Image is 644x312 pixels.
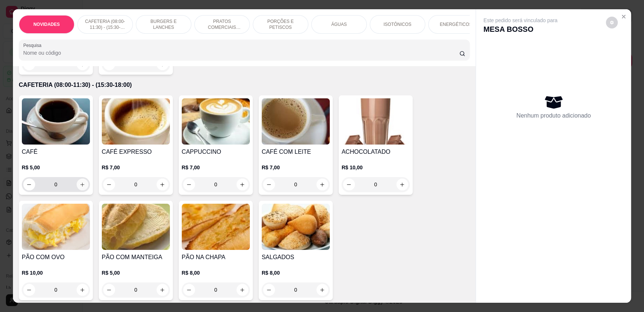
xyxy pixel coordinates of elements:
[342,164,410,171] p: R$ 10,00
[22,147,90,156] h4: CAFÉ
[22,98,90,145] img: product-image
[343,179,355,190] button: decrease-product-quantity
[157,284,168,296] button: increase-product-quantity
[516,111,591,120] p: Nenhum produto adicionado
[183,284,195,296] button: decrease-product-quantity
[23,179,35,190] button: decrease-product-quantity
[263,179,275,190] button: decrease-product-quantity
[262,147,330,156] h4: CAFÉ COM LEITE
[237,284,248,296] button: increase-product-quantity
[22,164,90,171] p: R$ 5,00
[102,269,170,277] p: R$ 5,00
[142,18,185,30] p: BURGERS E LANCHES
[77,284,88,296] button: increase-product-quantity
[182,269,250,277] p: R$ 8,00
[22,269,90,277] p: R$ 10,00
[383,21,411,27] p: ISOTÔNICOS
[618,11,630,23] button: Close
[23,42,44,48] label: Pesquisa
[103,284,115,296] button: decrease-product-quantity
[183,179,195,190] button: decrease-product-quantity
[440,21,472,27] p: ENERGÉTICOS
[103,179,115,190] button: decrease-product-quantity
[342,147,410,156] h4: ACHOCOLATADO
[331,21,347,27] p: ÁGUAS
[22,253,90,262] h4: PÃO COM OVO
[237,179,248,190] button: increase-product-quantity
[84,18,127,30] p: CAFETERIA (08:00-11:30) - (15:30-18:00)
[262,164,330,171] p: R$ 7,00
[22,204,90,250] img: product-image
[102,147,170,156] h4: CAFÉ EXPRESSO
[263,284,275,296] button: decrease-product-quantity
[262,253,330,262] h4: SALGADOS
[102,164,170,171] p: R$ 7,00
[33,21,60,27] p: NOVIDADES
[157,179,168,190] button: increase-product-quantity
[102,204,170,250] img: product-image
[201,18,244,30] p: PRATOS COMERCIAIS (11:30-15:30)
[396,179,408,190] button: increase-product-quantity
[182,147,250,156] h4: CAPPUCCINO
[262,204,330,250] img: product-image
[316,284,328,296] button: increase-product-quantity
[23,49,460,57] input: Pesquisa
[259,18,302,30] p: PORÇÕES E PETISCOS
[77,179,88,190] button: increase-product-quantity
[483,24,557,34] p: MESA BOSSO
[316,179,328,190] button: increase-product-quantity
[483,17,557,24] p: Este pedido será vinculado para
[102,98,170,145] img: product-image
[182,253,250,262] h4: PÃO NA CHAPA
[19,81,470,89] p: CAFETERIA (08:00-11:30) - (15:30-18:00)
[182,164,250,171] p: R$ 7,00
[23,284,35,296] button: decrease-product-quantity
[182,98,250,145] img: product-image
[102,253,170,262] h4: PÃO COM MANTEIGA
[342,98,410,145] img: product-image
[262,98,330,145] img: product-image
[182,204,250,250] img: product-image
[262,269,330,277] p: R$ 8,00
[606,17,618,28] button: decrease-product-quantity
